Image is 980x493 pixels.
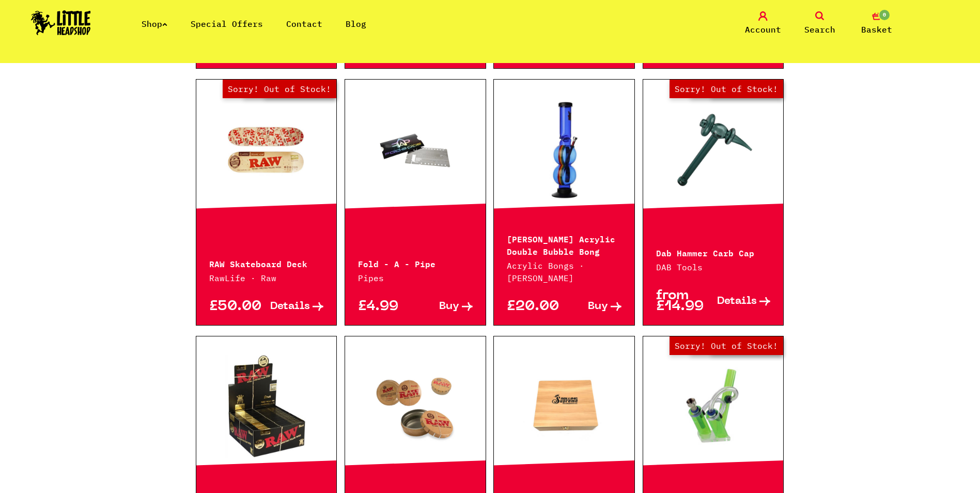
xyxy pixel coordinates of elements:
a: Buy [415,301,473,312]
span: Buy [439,301,459,312]
span: Details [717,296,757,307]
span: Details [270,301,310,312]
p: Pipes [358,272,473,284]
a: Buy [564,301,621,312]
a: Details [713,290,771,312]
p: £20.00 [507,301,564,312]
p: £50.00 [209,301,267,312]
a: Out of Stock Hurry! Low Stock Sorry! Out of Stock! [196,98,337,201]
a: Search [794,11,846,36]
img: Little Head Shop Logo [31,10,91,35]
a: Shop [142,19,167,29]
span: Basket [861,23,892,36]
p: £4.99 [358,301,415,312]
p: Fold - A - Pipe [358,257,473,269]
span: Sorry! Out of Stock! [670,336,783,355]
span: Search [804,23,835,36]
a: Out of Stock Hurry! Low Stock Sorry! Out of Stock! [643,355,784,458]
p: from £14.99 [656,290,713,312]
p: RAW Skateboard Deck [209,257,324,269]
p: Acrylic Bongs · [PERSON_NAME] [507,259,621,284]
a: Out of Stock Hurry! Low Stock Sorry! Out of Stock! [643,98,784,201]
a: Blog [346,19,366,29]
span: Sorry! Out of Stock! [670,80,783,98]
span: Buy [588,301,608,312]
p: DAB Tools [656,261,771,273]
span: Sorry! Out of Stock! [223,80,336,98]
span: Account [745,23,781,36]
a: 0 Basket [851,11,903,36]
p: RawLife · Raw [209,272,324,284]
a: Details [266,301,323,312]
p: [PERSON_NAME] Acrylic Double Bubble Bong [507,232,621,257]
a: Special Offers [191,19,263,29]
a: Contact [286,19,322,29]
p: Dab Hammer Carb Cap [656,246,771,258]
span: 0 [878,9,891,21]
